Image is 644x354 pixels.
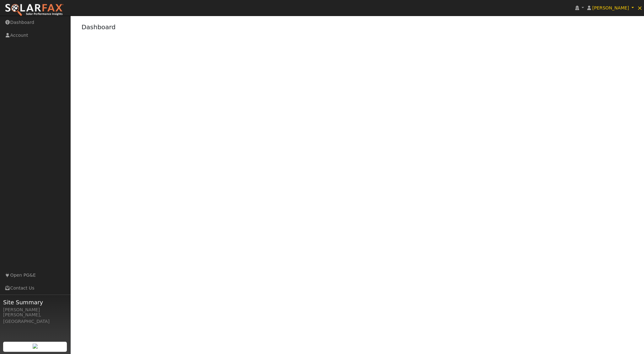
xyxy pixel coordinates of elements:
[3,307,67,313] div: [PERSON_NAME]
[5,3,64,17] img: SolarFax
[637,4,642,12] span: ×
[592,5,629,10] span: [PERSON_NAME]
[3,298,67,307] span: Site Summary
[82,23,116,31] a: Dashboard
[33,344,38,349] img: retrieve
[3,312,67,325] div: [PERSON_NAME], [GEOGRAPHIC_DATA]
